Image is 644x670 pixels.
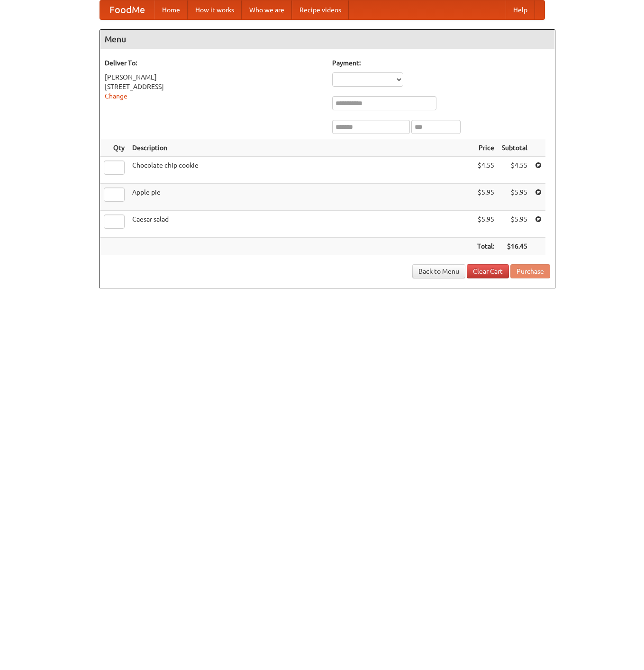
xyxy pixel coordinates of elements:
[100,0,154,19] a: FoodMe
[498,139,531,157] th: Subtotal
[128,157,473,184] td: Chocolate chip cookie
[498,157,531,184] td: $4.55
[100,139,128,157] th: Qty
[498,238,531,255] th: $16.45
[292,0,349,19] a: Recipe videos
[473,139,498,157] th: Price
[467,264,509,278] a: Clear Cart
[473,157,498,184] td: $4.55
[510,264,550,278] button: Purchase
[105,72,323,82] div: [PERSON_NAME]
[473,184,498,211] td: $5.95
[105,58,323,68] h5: Deliver To:
[105,92,127,100] a: Change
[506,0,535,19] a: Help
[498,211,531,238] td: $5.95
[412,264,465,278] a: Back to Menu
[473,238,498,255] th: Total:
[128,211,473,238] td: Caesar salad
[100,30,555,49] h4: Menu
[154,0,188,19] a: Home
[128,139,473,157] th: Description
[473,211,498,238] td: $5.95
[188,0,242,19] a: How it works
[242,0,292,19] a: Who we are
[105,82,323,91] div: [STREET_ADDRESS]
[128,184,473,211] td: Apple pie
[498,184,531,211] td: $5.95
[332,58,550,68] h5: Payment:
